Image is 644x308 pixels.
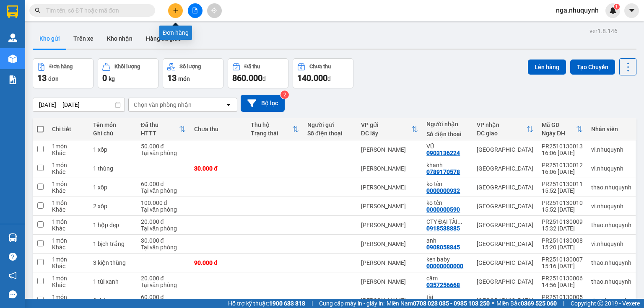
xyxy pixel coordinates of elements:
div: [GEOGRAPHIC_DATA] [477,203,533,210]
div: 14:56 [DATE] [542,282,583,288]
div: 1 món [52,256,85,263]
div: VP nhận [477,122,527,128]
sup: 2 [280,91,289,99]
span: aim [211,8,217,13]
button: Tạo Chuyến [570,60,615,75]
span: Miền Nam [387,299,490,308]
div: ko tên [426,199,468,206]
button: Bộ lọc [241,95,285,112]
strong: 0369 525 060 [521,300,557,307]
div: Nhân viên [591,126,631,132]
div: ko tên [426,181,468,187]
div: ver 1.8.146 [589,26,618,36]
div: [PERSON_NAME] [361,184,418,191]
div: thao.nhuquynh [591,259,631,266]
div: [GEOGRAPHIC_DATA] [477,278,533,285]
button: Kho nhận [100,28,139,49]
div: Chưa thu [194,126,242,132]
div: PR2510130008 [542,237,583,244]
div: 1 xốp [93,184,132,191]
div: Khác [52,282,85,288]
div: Người nhận [426,121,468,127]
div: 90.000 đ [194,259,242,266]
div: Số điện thoại [307,130,353,137]
div: [GEOGRAPHIC_DATA] [477,297,533,304]
div: PR2510130012 [542,162,583,168]
div: ĐC lấy [361,130,411,137]
th: Toggle SortBy [247,118,303,140]
button: Đã thu860.000đ [228,58,288,88]
div: Tại văn phòng [141,244,186,251]
div: [PERSON_NAME] [361,259,418,266]
div: [GEOGRAPHIC_DATA] [477,184,533,191]
div: [PERSON_NAME] [361,222,418,228]
div: Khác [52,187,85,194]
div: [PERSON_NAME] [361,165,418,172]
th: Toggle SortBy [357,118,422,140]
div: Tên món [93,122,132,128]
span: question-circle [9,253,17,261]
div: Số lượng [179,64,201,70]
button: Chưa thu140.000đ [293,58,353,88]
div: [PERSON_NAME] [361,241,418,247]
button: Số lượng13món [163,58,223,88]
div: 30.000 đ [194,165,242,172]
div: VŨ [426,143,468,150]
div: Tại văn phòng [141,150,186,156]
div: 1 món [52,143,85,150]
div: Chọn văn phòng nhận [134,101,192,109]
div: [PERSON_NAME] [361,297,418,304]
div: Khác [52,206,85,213]
div: vi.nhuquynh [591,146,631,153]
div: Tại văn phòng [141,206,186,213]
img: warehouse-icon [8,34,17,42]
th: Toggle SortBy [137,118,190,140]
div: Người gửi [307,122,353,128]
img: warehouse-icon [8,233,17,242]
input: Tìm tên, số ĐT hoặc mã đơn [46,6,145,15]
div: PR2510130006 [542,275,583,282]
span: đ [327,75,331,82]
div: Ghi chú [93,130,132,137]
div: Tại văn phòng [141,225,186,232]
button: Khối lượng0kg [98,58,158,88]
span: 13 [167,73,177,83]
button: file-add [188,3,203,18]
div: 100.000 đ [141,199,186,206]
div: PR2510130011 [542,181,583,187]
span: | [563,299,564,308]
span: nga.nhuquynh [549,5,605,16]
div: 15:52 [DATE] [542,206,583,213]
div: vi.nhuquynh [591,203,631,210]
span: Miền Bắc [496,299,557,308]
div: 0789170578 [426,168,460,175]
div: Khác [52,244,85,251]
div: 15:52 [DATE] [542,187,583,194]
span: 860.000 [232,73,262,83]
img: solution-icon [8,75,17,84]
div: vi.nhuquynh [591,165,631,172]
span: Hỗ trợ kỹ thuật: [228,299,305,308]
span: 13 [37,73,47,83]
div: thao.nhuquynh [591,278,631,285]
span: caret-down [628,7,636,14]
button: Trên xe [67,28,100,49]
div: Khác [52,168,85,175]
span: search [35,8,41,13]
div: 16:06 [DATE] [542,168,583,175]
svg: open [225,101,232,108]
div: 16:06 [DATE] [542,150,583,156]
div: [PERSON_NAME] [361,146,418,153]
div: 20.000 đ [141,275,186,282]
div: ken baby [426,256,468,263]
span: 140.000 [297,73,327,83]
div: 1 món [52,218,85,225]
div: [PERSON_NAME] [361,278,418,285]
div: PR2510130005 [542,294,583,300]
div: 0000000590 [426,206,460,213]
span: ⚪️ [492,302,494,305]
div: 15:20 [DATE] [542,244,583,251]
div: Đơn hàng [159,26,192,40]
div: 1 món [52,181,85,187]
div: 2 xốp [93,203,132,210]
